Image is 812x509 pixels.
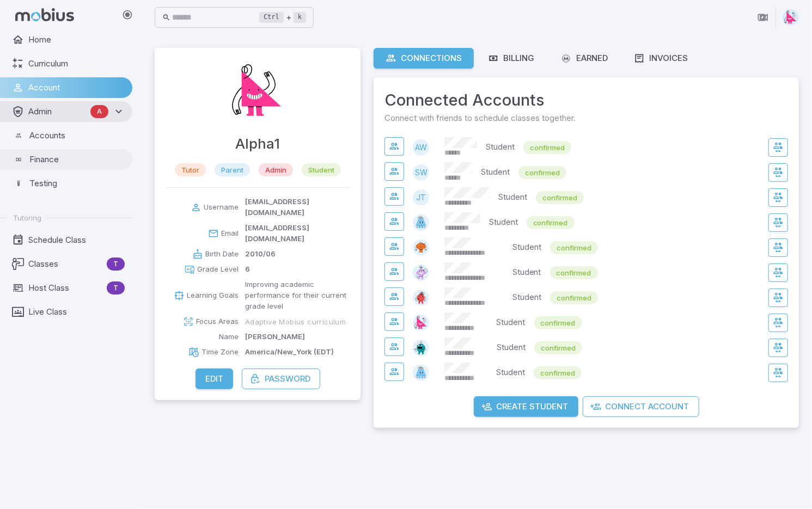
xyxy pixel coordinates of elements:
[413,139,429,156] div: AW
[28,58,125,70] span: Curriculum
[29,154,125,165] span: Finance
[474,396,578,417] button: Create Student
[245,249,276,260] p: 2010/06
[196,369,233,389] button: Edit
[187,290,239,301] p: Learning Goals
[550,292,598,303] span: confirmed
[384,338,404,356] button: View Connection
[29,177,125,189] span: Testing
[215,164,250,175] span: parent
[259,12,284,23] kbd: Ctrl
[386,52,462,64] div: Connections
[90,106,108,117] span: A
[28,306,125,318] span: Live Class
[13,213,41,223] span: Tutoring
[413,214,429,231] img: trapezoid.svg
[205,249,239,260] p: Birth Date
[384,312,404,331] button: View Connection
[235,133,280,155] h4: Alpha1
[523,142,571,153] span: confirmed
[768,339,788,357] button: Switch to G6Test
[768,138,788,157] button: Switch to Ayana W
[498,191,527,204] p: Student
[768,213,788,232] button: Switch to Sally Test
[534,317,582,328] span: confirmed
[481,166,510,179] p: Student
[175,164,206,175] span: tutor
[245,317,346,327] span: Adaptive Mobius curriculum
[196,316,239,327] p: Focus Areas
[550,242,598,253] span: confirmed
[384,162,404,181] button: View Connection
[202,347,239,358] p: Time Zone
[294,12,306,23] kbd: k
[518,167,566,178] span: confirmed
[204,202,239,213] p: Username
[413,164,429,181] div: SW
[225,59,290,124] img: Steve
[245,279,350,312] p: Improving academic performance for their current grade level
[384,287,404,306] button: View Connection
[768,238,788,257] button: Switch to G2Test
[28,34,125,46] span: Home
[536,192,584,203] span: confirmed
[28,82,125,94] span: Account
[512,291,541,304] p: Student
[413,365,429,381] img: trapezoid.svg
[496,366,525,379] p: Student
[768,314,788,332] button: Switch to G5Test
[413,265,429,281] img: diamond.svg
[512,241,541,254] p: Student
[534,367,582,378] span: confirmed
[534,342,582,353] span: confirmed
[259,11,306,24] div: +
[107,283,125,293] span: T
[242,369,320,389] button: Password
[489,216,518,229] p: Student
[245,332,305,342] p: [PERSON_NAME]
[28,234,125,246] span: Schedule Class
[768,364,788,382] button: Switch to G7Test
[259,164,293,175] span: admin
[245,264,250,275] p: 6
[768,163,788,182] button: Switch to Sejal W
[768,188,788,207] button: Switch to Johnny Test
[550,267,598,278] span: confirmed
[28,106,86,118] span: Admin
[413,340,429,356] img: octagon.svg
[384,262,404,281] button: View Connection
[384,137,404,156] button: View Connection
[753,7,773,28] button: Join in Zoom Client
[221,228,239,239] p: Email
[219,332,239,342] p: Name
[384,212,404,231] button: View Connection
[245,347,334,358] p: America/New_York (EDT)
[384,112,788,124] span: Connect with friends to schedule classes together.
[384,237,404,256] button: View Connection
[413,240,429,256] img: oval.svg
[28,282,102,294] span: Host Class
[107,259,125,269] span: T
[384,88,788,112] span: Connected Accounts
[384,363,404,381] button: View Connection
[497,341,526,354] p: Student
[245,223,350,244] p: [EMAIL_ADDRESS][DOMAIN_NAME]
[560,52,608,64] div: Earned
[197,264,239,275] p: Grade Level
[512,266,541,279] p: Student
[302,164,341,175] span: student
[29,130,125,142] span: Accounts
[413,315,429,331] img: right-triangle.svg
[245,197,350,218] p: [EMAIL_ADDRESS][DOMAIN_NAME]
[384,187,404,206] button: View Connection
[413,189,429,206] div: JT
[413,290,429,306] img: circle.svg
[634,52,688,64] div: Invoices
[768,263,788,282] button: Switch to G3Test
[488,52,534,64] div: Billing
[527,217,575,228] span: confirmed
[28,258,102,270] span: Classes
[783,9,799,26] img: right-triangle.svg
[583,396,699,417] button: Connect Account
[486,141,515,154] p: Student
